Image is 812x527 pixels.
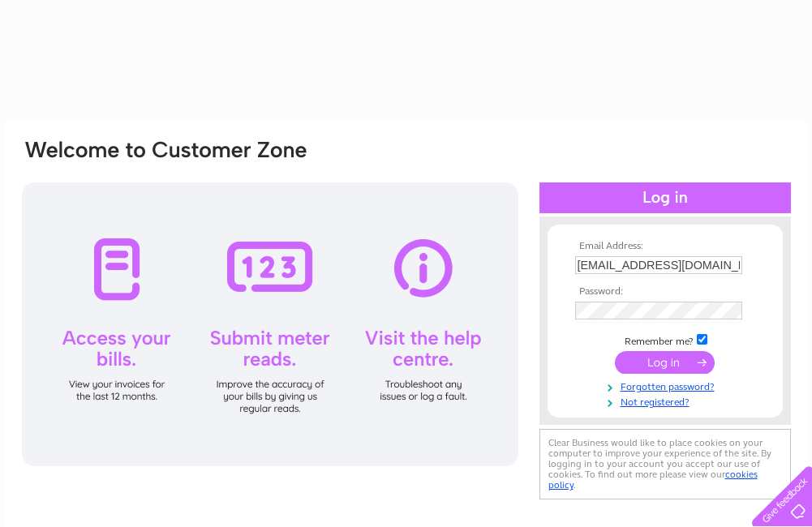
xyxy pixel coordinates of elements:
[575,393,759,409] a: Not registered?
[571,332,759,348] td: Remember me?
[615,351,715,374] input: Submit
[571,286,759,298] th: Password:
[539,429,791,499] div: Clear Business would like to place cookies on your computer to improve your experience of the sit...
[571,241,759,252] th: Email Address:
[575,378,759,393] a: Forgotten password?
[548,469,758,491] a: cookies policy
